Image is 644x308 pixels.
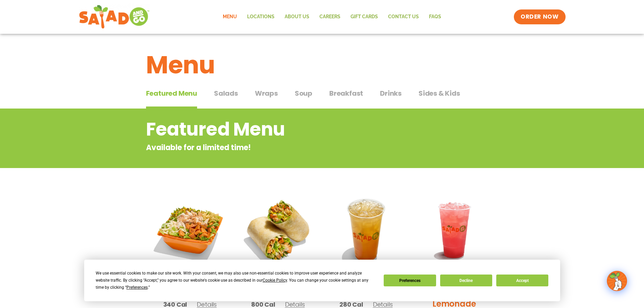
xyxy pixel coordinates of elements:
[218,9,242,25] a: Menu
[607,271,626,290] img: wpChatIcon
[440,275,492,286] button: Decline
[84,260,560,301] div: Cookie Consent Prompt
[146,88,197,98] span: Featured Menu
[126,285,148,290] span: Preferences
[146,47,498,83] h1: Menu
[255,88,278,98] span: Wraps
[263,278,287,283] span: Cookie Policy
[521,13,558,21] span: ORDER NOW
[496,275,548,286] button: Accept
[151,191,229,269] img: Product photo for Southwest Harvest Salad
[327,191,405,269] img: Product photo for Apple Cider Lemonade
[514,9,565,24] a: ORDER NOW
[146,142,444,153] p: Available for a limited time!
[383,9,424,25] a: Contact Us
[146,86,498,109] div: Tabbed content
[380,88,402,98] span: Drinks
[280,9,314,25] a: About Us
[295,88,312,98] span: Soup
[384,275,436,286] button: Preferences
[146,116,444,143] h2: Featured Menu
[345,9,383,25] a: GIFT CARDS
[79,3,150,30] img: new-SAG-logo-768×292
[214,88,238,98] span: Salads
[415,191,493,269] img: Product photo for Blackberry Bramble Lemonade
[242,9,280,25] a: Locations
[314,9,345,25] a: Careers
[218,9,446,25] nav: Menu
[329,88,363,98] span: Breakfast
[419,88,460,98] span: Sides & Kids
[424,9,446,25] a: FAQs
[96,270,376,291] div: We use essential cookies to make our site work. With your consent, we may also use non-essential ...
[239,191,317,269] img: Product photo for Southwest Harvest Wrap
